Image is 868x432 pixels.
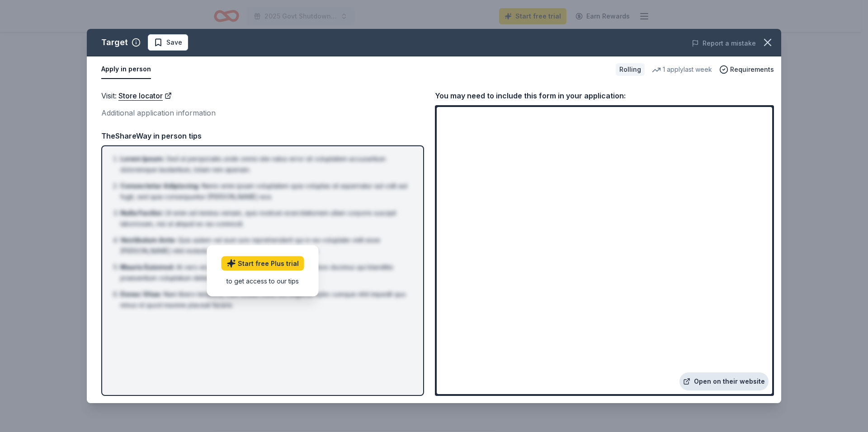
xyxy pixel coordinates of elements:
[652,64,712,75] div: 1 apply last week
[101,90,424,102] div: Visit :
[120,235,410,256] li: Quis autem vel eum iure reprehenderit qui in ea voluptate velit esse [PERSON_NAME] nihil molestia...
[222,276,304,285] div: to get access to our tips
[148,34,188,51] button: Save
[730,64,774,75] span: Requirements
[166,37,182,48] span: Save
[120,153,410,175] li: Sed ut perspiciatis unde omnis iste natus error sit voluptatem accusantium doloremque laudantium,...
[120,209,163,217] span: Nulla Facilisi :
[101,107,424,119] div: Additional application information
[101,35,128,50] div: Target
[101,60,151,79] button: Apply in person
[120,208,410,229] li: Ut enim ad minima veniam, quis nostrum exercitationem ullam corporis suscipit laboriosam, nisi ut...
[101,130,424,142] div: TheShareWay in person tips
[120,263,175,271] span: Mauris Euismod :
[118,90,172,102] a: Store locator
[120,289,410,311] li: Nam libero tempore, cum soluta nobis est eligendi optio cumque nihil impedit quo minus id quod ma...
[719,64,774,75] button: Requirements
[616,63,645,76] div: Rolling
[120,236,176,244] span: Vestibulum Ante :
[120,290,162,298] span: Donec Vitae :
[692,38,756,49] button: Report a mistake
[435,90,774,102] div: You may need to include this form in your application:
[120,182,200,190] span: Consectetur Adipiscing :
[120,262,410,283] li: At vero eos et accusamus et iusto odio dignissimos ducimus qui blanditiis praesentium voluptatum ...
[679,372,769,390] a: Open on their website
[222,256,304,270] a: Start free Plus trial
[120,155,165,163] span: Lorem Ipsum :
[120,181,410,202] li: Nemo enim ipsam voluptatem quia voluptas sit aspernatur aut odit aut fugit, sed quia consequuntur...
